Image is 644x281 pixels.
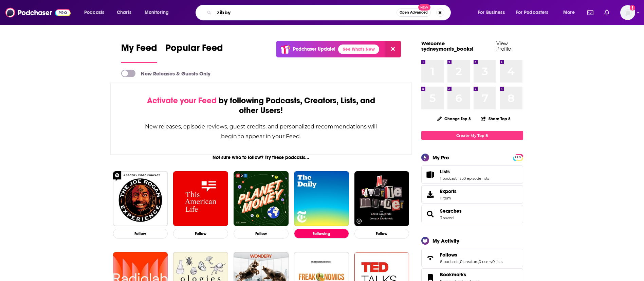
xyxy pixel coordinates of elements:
span: Activate your Feed [147,95,217,106]
span: Podcasts [84,8,104,17]
img: This American Life [173,171,228,226]
span: , [459,259,460,264]
a: Lists [424,170,437,179]
a: 0 creators [460,259,478,264]
a: Show notifications dropdown [585,7,596,18]
a: Lists [440,169,489,175]
span: For Business [478,8,505,17]
a: 0 episode lists [463,176,489,181]
div: My Activity [433,238,459,244]
button: Follow [173,229,228,239]
a: Welcome sydneymorris_books! [421,40,474,52]
button: Show profile menu [620,5,635,20]
button: open menu [140,7,178,18]
a: Create My Top 8 [421,131,523,140]
span: Searches [421,205,523,223]
img: Planet Money [234,171,289,226]
span: Exports [440,188,457,194]
img: Podchaser - Follow, Share and Rate Podcasts [5,6,71,19]
span: 1 item [440,196,457,200]
a: Follows [440,252,502,258]
span: Logged in as sydneymorris_books [620,5,635,20]
button: Follow [113,229,168,239]
span: Charts [117,8,131,17]
span: Monitoring [145,8,169,17]
span: , [478,259,479,264]
a: 1 podcast list [440,176,463,181]
div: by following Podcasts, Creators, Lists, and other Users! [145,96,378,116]
button: open menu [79,7,113,18]
a: Popular Feed [165,42,223,63]
span: My Feed [121,42,157,58]
button: Change Top 8 [433,115,475,123]
span: , [492,259,492,264]
img: The Joe Rogan Experience [113,171,168,226]
a: New Releases & Guests Only [121,70,210,77]
span: PRO [514,155,522,160]
span: Bookmarks [440,271,466,278]
div: Search podcasts, credits, & more... [202,5,457,20]
button: open menu [512,7,558,18]
a: Searches [440,208,462,214]
button: open menu [473,7,513,18]
span: Exports [424,190,437,199]
a: 6 podcasts [440,259,459,264]
span: Open Advanced [400,11,428,14]
span: Lists [421,165,523,184]
img: The Daily [294,171,349,226]
button: open menu [558,7,583,18]
img: User Profile [620,5,635,20]
button: Follow [354,229,409,239]
button: Open AdvancedNew [397,8,431,17]
span: Lists [440,169,450,175]
button: Following [294,229,349,239]
a: Follows [424,253,437,263]
a: 0 users [479,259,492,264]
span: New [418,4,430,11]
a: My Feed [121,42,157,63]
span: Follows [421,249,523,267]
a: View Profile [496,40,511,52]
a: 3 saved [440,215,454,220]
span: More [563,8,575,17]
a: Charts [112,7,135,18]
button: Share Top 8 [480,112,511,125]
div: Not sure who to follow? Try these podcasts... [110,155,412,160]
a: PRO [514,155,522,160]
a: Show notifications dropdown [602,7,612,18]
span: Popular Feed [165,42,223,58]
a: 0 lists [492,259,502,264]
a: See What's New [338,45,379,54]
div: New releases, episode reviews, guest credits, and personalized recommendations will begin to appe... [145,122,378,141]
span: , [463,176,463,181]
img: My Favorite Murder with Karen Kilgariff and Georgia Hardstark [354,171,409,226]
svg: Add a profile image [630,5,635,11]
span: Follows [440,252,457,258]
div: My Pro [433,154,449,161]
span: For Podcasters [516,8,549,17]
a: Searches [424,209,437,219]
button: Follow [234,229,289,239]
p: Podchaser Update! [293,46,335,52]
input: Search podcasts, credits, & more... [214,7,397,18]
a: Exports [421,185,523,204]
a: Bookmarks [440,271,480,278]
